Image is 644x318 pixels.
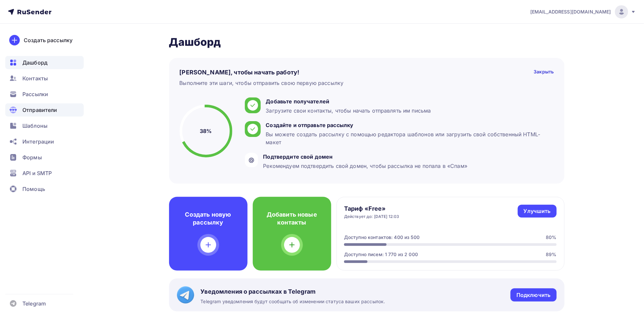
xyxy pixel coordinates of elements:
[5,103,84,117] a: Отправители
[5,119,84,132] a: Шаблоны
[530,9,611,15] span: [EMAIL_ADDRESS][DOMAIN_NAME]
[22,169,52,177] span: API и SMTP
[22,106,57,114] span: Отправители
[22,59,47,66] span: Дашборд
[24,36,73,44] div: Создать рассылку
[266,121,551,129] div: Создайте и отправьте рассылку
[22,122,47,130] span: Шаблоны
[22,138,54,146] span: Интеграции
[22,74,48,82] span: Контакты
[263,153,468,161] div: Подтвердите свой домен
[22,90,48,98] span: Рассылки
[201,288,385,296] span: Уведомления о рассылках в Telegram
[344,234,420,241] div: Доступно контактов: 400 из 500
[5,72,84,85] a: Контакты
[530,5,636,18] a: [EMAIL_ADDRESS][DOMAIN_NAME]
[534,68,554,76] div: Закрыть
[5,151,84,164] a: Формы
[5,56,84,69] a: Дашборд
[344,251,418,258] div: Доступно писем: 1 770 из 2 000
[516,291,550,299] div: Подключить
[344,205,399,213] h4: Тариф «Free»
[263,162,468,170] div: Рекомендуем подтвердить свой домен, чтобы рассылка не попала в «Спам»
[5,88,84,101] a: Рассылки
[524,207,551,215] div: Улучшить
[22,185,45,193] span: Помощь
[22,300,46,307] span: Telegram
[169,36,565,49] h2: Дашборд
[546,234,557,241] div: 80%
[201,298,385,305] span: Telegram уведомления будут сообщать об изменении статуса ваших рассылок.
[180,68,300,76] h4: [PERSON_NAME], чтобы начать работу!
[344,214,399,219] div: Действует до: [DATE] 12:03
[180,211,237,226] h4: Создать новую рассылку
[546,251,557,258] div: 89%
[266,97,431,105] div: Добавьте получателей
[22,153,42,161] span: Формы
[180,79,344,87] div: Выполните эти шаги, чтобы отправить свою первую рассылку
[266,107,431,115] div: Загрузите свои контакты, чтобы начать отправлять им письма
[266,130,551,146] div: Вы можете создать рассылку с помощью редактора шаблонов или загрузить свой собственный HTML-макет
[518,205,557,218] a: Улучшить
[200,127,212,135] h5: 38%
[263,211,321,226] h4: Добавить новые контакты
